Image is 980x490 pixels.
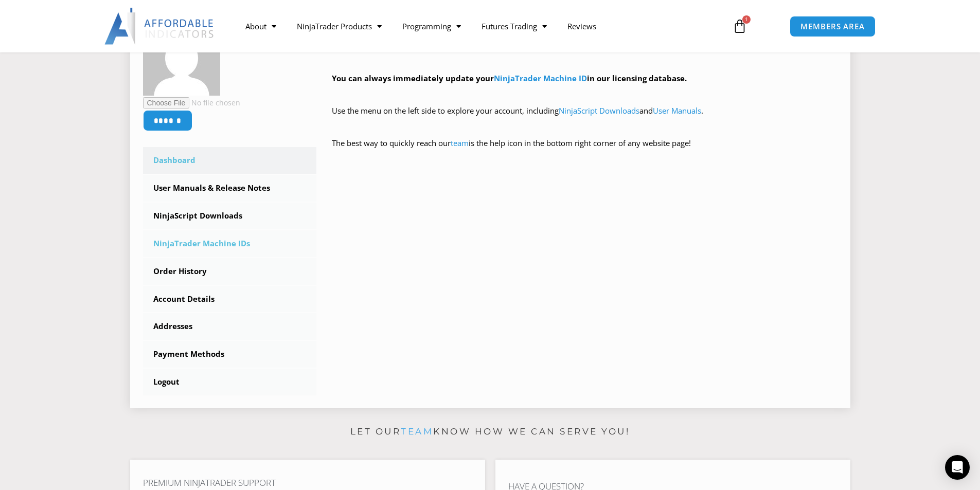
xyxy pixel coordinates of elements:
span: MEMBERS AREA [800,23,865,30]
img: 535988f41c11ab357b0b9171579aee2e4e0174c796397a991070a88688c171c5 [143,19,220,96]
a: NinjaTrader Machine ID [494,73,587,83]
img: LogoAI | Affordable Indicators – NinjaTrader [104,8,215,45]
p: Let our know how we can serve you! [130,424,850,440]
nav: Menu [235,14,721,38]
a: team [451,138,469,148]
a: NinjaScript Downloads [143,203,317,229]
a: Addresses [143,313,317,340]
p: The best way to quickly reach our is the help icon in the bottom right corner of any website page! [332,136,838,165]
a: MEMBERS AREA [790,16,876,37]
a: Payment Methods [143,341,317,368]
a: NinjaTrader Products [287,14,392,38]
a: Logout [143,369,317,395]
a: Futures Trading [471,14,557,38]
p: Use the menu on the left side to explore your account, including and . [332,104,838,133]
strong: You can always immediately update your in our licensing database. [332,73,687,83]
a: team [401,426,433,437]
nav: Account pages [143,147,317,395]
a: Programming [392,14,471,38]
div: Hey ! Welcome to the Members Area. Thank you for being a valuable customer! [332,23,838,165]
a: Reviews [557,14,607,38]
a: Dashboard [143,147,317,174]
a: User Manuals [653,105,701,116]
a: Order History [143,258,317,285]
a: NinjaScript Downloads [559,105,639,116]
a: User Manuals & Release Notes [143,175,317,202]
a: Account Details [143,286,317,313]
span: 1 [742,15,751,24]
a: NinjaTrader Machine IDs [143,230,317,257]
a: About [235,14,287,38]
a: 1 [717,11,762,41]
h4: Premium NinjaTrader Support [143,478,472,488]
div: Open Intercom Messenger [945,455,970,480]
